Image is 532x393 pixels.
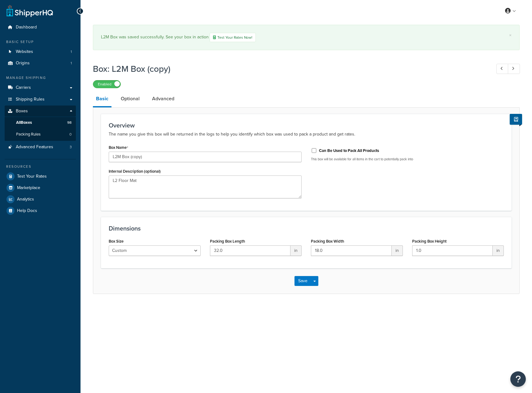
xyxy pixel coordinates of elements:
span: 1 [71,49,72,54]
a: Basic [93,91,111,107]
span: 98 [67,120,72,125]
a: Carriers [5,82,76,93]
p: The name you give this box will be returned in the logs to help you identify which box was used t... [109,131,504,138]
a: AllBoxes98 [5,117,76,128]
span: in [392,245,403,256]
span: in [290,245,302,256]
a: Next Record [508,64,520,74]
a: Packing Rules0 [5,129,76,140]
span: Boxes [16,109,28,114]
span: Dashboard [16,25,37,30]
textarea: L2 Floor Mat [109,175,302,198]
h3: Dimensions [109,225,504,232]
label: Packing Box Width [311,239,344,244]
span: Carriers [16,85,31,90]
a: Advanced [149,91,177,106]
a: Analytics [5,194,76,205]
a: Boxes [5,106,76,117]
label: Packing Box Length [210,239,245,244]
span: Websites [16,49,33,54]
a: Previous Record [496,64,508,74]
div: Manage Shipping [5,75,76,80]
span: Origins [16,61,30,66]
li: Origins [5,58,76,69]
a: × [509,33,512,38]
li: Advanced Features [5,141,76,153]
a: Test Your Rates [5,171,76,182]
span: Packing Rules [16,132,41,137]
div: Resources [5,164,76,169]
p: This box will be available for all items in the cart to potentially pack into [311,157,504,162]
a: Dashboard [5,22,76,33]
span: Marketplace [17,185,40,191]
h3: Overview [109,122,504,129]
a: Shipping Rules [5,94,76,105]
a: Origins1 [5,58,76,69]
label: Box Name [109,145,128,150]
button: Save [294,276,311,286]
a: Optional [118,91,143,106]
h1: Box: L2M Box (copy) [93,63,485,75]
label: Box Size [109,239,124,244]
span: Help Docs [17,208,37,214]
a: Advanced Features3 [5,141,76,153]
a: Websites1 [5,46,76,58]
li: Websites [5,46,76,58]
span: 1 [71,61,72,66]
button: Open Resource Center [510,371,526,387]
span: 0 [69,132,72,137]
button: Show Help Docs [510,114,522,125]
div: Basic Setup [5,39,76,45]
span: Advanced Features [16,145,53,150]
span: in [493,245,504,256]
span: Test Your Rates [17,174,47,179]
li: Boxes [5,106,76,141]
label: Enabled [93,80,120,88]
span: 3 [70,145,72,150]
a: Help Docs [5,205,76,216]
label: Packing Box Height [412,239,447,244]
li: Packing Rules [5,129,76,140]
a: Test Your Rates Now! [210,33,256,42]
label: Can Be Used to Pack All Products [319,148,379,153]
label: Internal Description (optional) [109,169,161,174]
a: Marketplace [5,182,76,193]
div: L2M Box was saved successfully. See your box in action [101,33,512,42]
span: Analytics [17,197,34,202]
span: Shipping Rules [16,97,45,102]
span: All Boxes [16,120,32,125]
